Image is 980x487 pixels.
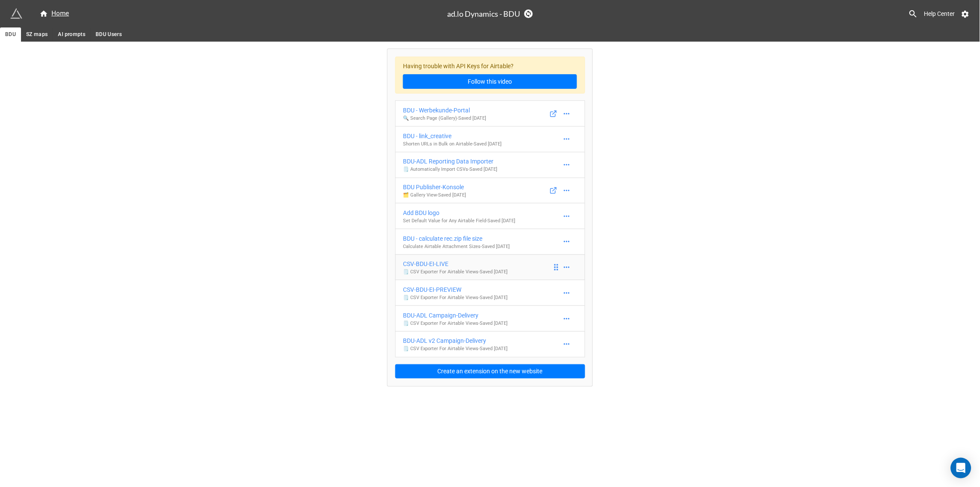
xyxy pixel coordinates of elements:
div: BDU-ADL Reporting Data Importer [403,157,497,166]
div: CSV-BDU-EI-PREVIEW [403,285,508,294]
div: BDU Publisher-Konsole [403,182,466,192]
div: Having trouble with API Keys for Airtable? [395,57,585,94]
div: Add BDU logo [403,208,515,218]
span: BDU [5,30,16,39]
a: BDU-ADL v2 Campaign-Delivery🗒️ CSV Exporter For Airtable Views-Saved [DATE] [395,331,585,357]
span: AI prompts [58,30,86,39]
a: BDU - calculate rec.zip file sizeCalculate Airtable Attachment Sizes-Saved [DATE] [395,229,585,255]
h3: ad.lo Dynamics - BDU [447,10,520,18]
a: Sync Base Structure [524,9,533,18]
p: 🗂️ Gallery View - Saved [DATE] [403,192,466,199]
span: BDU Users [96,30,122,39]
a: Home [34,9,74,19]
p: 🗒️ Automatically Import CSVs - Saved [DATE] [403,166,497,173]
img: miniextensions-icon.73ae0678.png [10,8,22,20]
button: Create an extension on the new website [395,364,585,379]
p: 🗒️ CSV Exporter For Airtable Views - Saved [DATE] [403,294,508,301]
a: CSV-BDU-EI-LIVE🗒️ CSV Exporter For Airtable Views-Saved [DATE] [395,254,585,281]
div: Home [39,9,69,19]
p: Set Default Value for Any Airtable Field - Saved [DATE] [403,218,515,224]
div: BDU - Werbekunde-Portal [403,106,486,115]
a: BDU - link_creativeShorten URLs in Bulk on Airtable-Saved [DATE] [395,126,585,152]
p: 🗒️ CSV Exporter For Airtable Views - Saved [DATE] [403,269,508,275]
div: BDU-ADL Campaign-Delivery [403,311,508,320]
a: Add BDU logoSet Default Value for Any Airtable Field-Saved [DATE] [395,203,585,229]
div: BDU - link_creative [403,131,502,141]
div: Open Intercom Messenger [951,458,971,478]
div: CSV-BDU-EI-LIVE [403,259,508,269]
p: Calculate Airtable Attachment Sizes - Saved [DATE] [403,243,510,250]
a: BDU-ADL Reporting Data Importer🗒️ Automatically Import CSVs-Saved [DATE] [395,152,585,178]
a: CSV-BDU-EI-PREVIEW🗒️ CSV Exporter For Airtable Views-Saved [DATE] [395,280,585,306]
p: 🗒️ CSV Exporter For Airtable Views - Saved [DATE] [403,345,508,352]
div: BDU-ADL v2 Campaign-Delivery [403,336,508,345]
span: SZ maps [26,30,48,39]
p: 🗒️ CSV Exporter For Airtable Views - Saved [DATE] [403,320,508,327]
a: BDU Publisher-Konsole🗂️ Gallery View-Saved [DATE] [395,178,585,204]
a: Follow this video [403,74,577,89]
a: BDU - Werbekunde-Portal🔍 Search Page (Gallery)-Saved [DATE] [395,100,585,127]
p: Shorten URLs in Bulk on Airtable - Saved [DATE] [403,141,502,148]
a: BDU-ADL Campaign-Delivery🗒️ CSV Exporter For Airtable Views-Saved [DATE] [395,306,585,332]
p: 🔍 Search Page (Gallery) - Saved [DATE] [403,115,486,122]
div: BDU - calculate rec.zip file size [403,234,510,243]
a: Help Center [918,6,961,21]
